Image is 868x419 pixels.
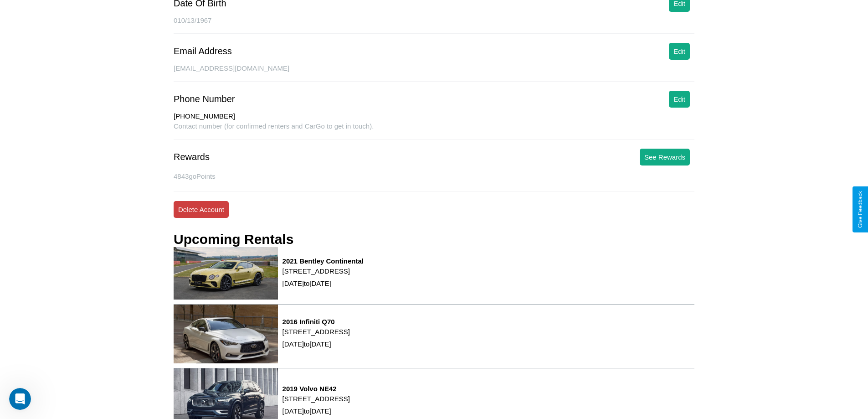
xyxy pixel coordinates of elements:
div: Phone Number [174,94,235,104]
div: [EMAIL_ADDRESS][DOMAIN_NAME] [174,64,694,82]
p: [DATE] to [DATE] [282,277,364,290]
img: rental [174,305,278,363]
div: Rewards [174,152,210,162]
p: [STREET_ADDRESS] [282,393,350,405]
div: Give Feedback [857,191,863,228]
h3: Upcoming Rentals [174,232,293,247]
h3: 2019 Volvo NE42 [282,385,350,393]
p: 4843 goPoints [174,170,694,182]
iframe: Intercom live chat [9,388,31,410]
button: Edit [669,91,690,108]
img: rental [174,247,278,300]
p: [STREET_ADDRESS] [282,326,350,338]
div: [PHONE_NUMBER] [174,112,694,122]
h3: 2021 Bentley Continental [282,257,364,265]
h3: 2016 Infiniti Q70 [282,318,350,326]
button: Edit [669,43,690,60]
button: Delete Account [174,201,229,218]
p: [DATE] to [DATE] [282,405,350,417]
div: 010/13/1967 [174,16,694,34]
p: [DATE] to [DATE] [282,338,350,350]
div: Email Address [174,46,232,57]
p: [STREET_ADDRESS] [282,265,364,277]
div: Contact number (for confirmed renters and CarGo to get in touch). [174,122,694,140]
button: See Rewards [640,149,690,166]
